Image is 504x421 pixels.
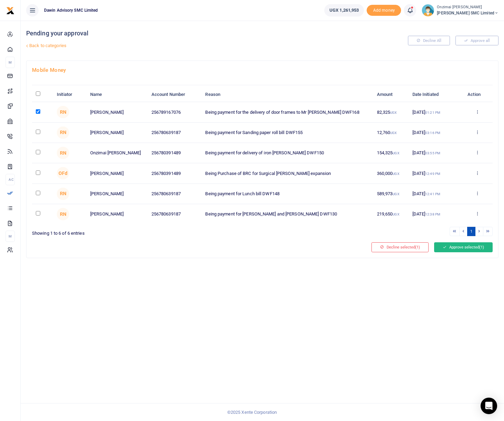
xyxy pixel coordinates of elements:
td: Being payment for the delivery of door frames to Mr [PERSON_NAME] DWF168 [201,102,373,122]
li: Toup your wallet [367,5,401,16]
td: 256780639187 [148,204,202,224]
button: Decline selected(1) [371,242,429,252]
td: 256780391489 [148,143,202,163]
th: Action: activate to sort column ascending [462,87,493,102]
small: UGX [392,151,399,155]
td: [PERSON_NAME] [86,123,148,143]
li: M [6,57,15,68]
td: 82,325 [373,102,408,122]
small: UGX [390,111,397,114]
h4: Mobile Money [32,66,493,74]
td: [DATE] [408,102,462,122]
th: Account Number: activate to sort column ascending [148,87,202,102]
th: : activate to sort column descending [32,87,53,102]
span: Ritah Nanteza [57,208,69,220]
span: Onzimai Fredrick daniel [57,167,69,179]
td: Being payment for delivery of iron [PERSON_NAME] DWF150 [201,143,373,163]
small: 12:49 PM [425,172,440,176]
td: 256780639187 [148,184,202,204]
span: Add money [367,5,401,16]
td: [PERSON_NAME] [86,163,148,184]
td: Being payment for Sanding paper roll bill DWF155 [201,123,373,143]
td: [DATE] [408,163,462,184]
a: logo-small logo-large logo-large [6,8,14,13]
a: UGX 1,261,953 [324,4,364,16]
span: Ritah Nanteza [57,106,69,118]
li: Ac [6,174,15,185]
span: UGX 1,261,953 [329,7,359,14]
th: Name: activate to sort column ascending [86,87,148,102]
img: logo-small [6,7,14,15]
td: [DATE] [408,143,462,163]
small: UGX [392,192,399,196]
li: Wallet ballance [322,4,367,16]
td: [PERSON_NAME] [86,102,148,122]
a: 1 [467,227,475,236]
small: 03:16 PM [425,131,440,135]
span: [PERSON_NAME] SMC Limited [437,10,498,16]
th: Initiator: activate to sort column ascending [53,87,86,102]
td: 219,650 [373,204,408,224]
td: Being payment for Lunch bill DWF148 [201,184,373,204]
small: UGX [392,172,399,176]
h4: Pending your approval [26,30,339,37]
td: [DATE] [408,123,462,143]
span: (1) [479,245,484,250]
th: Date Initiated: activate to sort column ascending [408,87,462,102]
th: Reason: activate to sort column ascending [201,87,373,102]
a: profile-user Onzimai [PERSON_NAME] [PERSON_NAME] SMC Limited [422,4,498,16]
td: Onzimai [PERSON_NAME] [86,143,148,163]
small: 12:38 PM [425,212,440,216]
span: Ritah Nanteza [57,126,69,139]
td: 360,000 [373,163,408,184]
small: Onzimai [PERSON_NAME] [437,4,498,10]
td: [DATE] [408,204,462,224]
span: (1) [415,245,420,250]
td: Being Purchase of BRC for Surgical [PERSON_NAME] expansion [201,163,373,184]
button: Approve selected(1) [434,242,493,252]
small: UGX [390,131,397,135]
span: Dawin Advisory SMC Limited [41,7,101,13]
li: M [6,231,15,242]
small: UGX [392,212,399,216]
span: Ritah Nanteza [57,188,69,200]
td: [DATE] [408,184,462,204]
small: 01:21 PM [425,111,440,114]
td: Being payment for [PERSON_NAME] and [PERSON_NAME] DWF130 [201,204,373,224]
td: 154,325 [373,143,408,163]
td: 256780391489 [148,163,202,184]
td: 256789167076 [148,102,202,122]
td: 256780639187 [148,123,202,143]
td: 589,973 [373,184,408,204]
div: Showing 1 to 6 of 6 entries [32,226,260,237]
small: 12:41 PM [425,192,440,196]
td: 12,760 [373,123,408,143]
a: Add money [367,7,401,12]
span: Ritah Nanteza [57,147,69,159]
th: Amount: activate to sort column ascending [373,87,408,102]
a: Back to categories [24,40,339,52]
small: 03:55 PM [425,151,440,155]
img: profile-user [422,4,434,16]
div: Open Intercom Messenger [481,398,497,414]
td: [PERSON_NAME] [86,204,148,224]
td: [PERSON_NAME] [86,184,148,204]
